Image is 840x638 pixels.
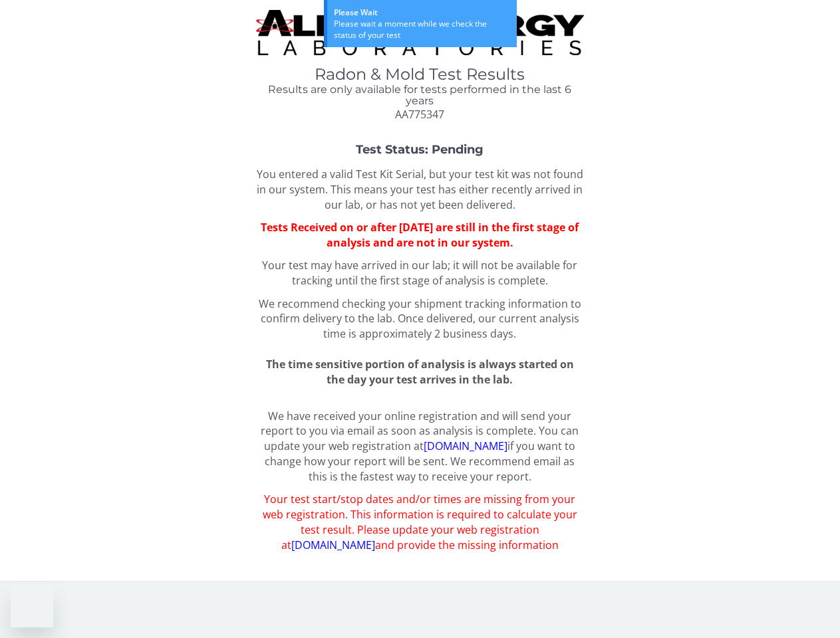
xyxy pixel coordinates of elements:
div: Please wait a moment while we check the status of your test [334,18,510,41]
a: [DOMAIN_NAME] [291,538,375,552]
h1: Radon & Mold Test Results [256,66,584,83]
p: Your test start/stop dates and/or times are missing from your web registration. This information ... [256,492,584,552]
h4: Results are only available for tests performed in the last 6 years [256,84,584,107]
p: We have received your online registration and will send your report to you via email as soon as a... [256,409,584,484]
span: The time sensitive portion of analysis is always started on the day your test arrives in the lab. [266,357,574,387]
p: Your test may have arrived in our lab; it will not be available for tracking until the first stag... [256,258,584,288]
div: Please Wait [334,7,510,18]
span: Once delivered, our current analysis time is approximately 2 business days. [323,311,579,341]
a: [DOMAIN_NAME] [424,439,507,453]
iframe: Button to launch messaging window [11,585,53,627]
strong: Test Status: Pending [356,142,484,157]
p: You entered a valid Test Kit Serial, but your test kit was not found in our system. This means yo... [256,167,584,213]
span: Tests Received on or after [DATE] are still in the first stage of analysis and are not in our sys... [261,220,579,250]
span: AA775347 [395,107,444,122]
img: TightCrop.jpg [256,10,584,55]
span: We recommend checking your shipment tracking information to confirm delivery to the lab. [259,296,581,326]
